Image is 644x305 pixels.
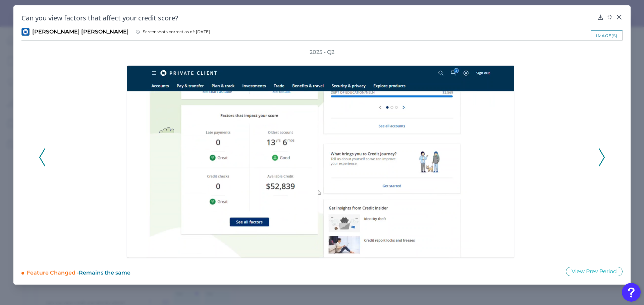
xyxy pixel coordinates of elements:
[566,267,623,276] button: View Prev Period
[27,266,208,277] div: Feature Changed -
[79,270,130,276] span: Remains the same
[21,13,594,22] h2: Can you view factors that affect your credit score?
[591,30,623,40] div: image(s)
[21,28,30,36] img: JP Morgan Chase
[32,28,129,35] span: [PERSON_NAME] [PERSON_NAME]
[126,65,515,258] img: 7449b-Chase-Q2-2025.png
[622,283,641,302] button: Open Resource Center
[310,49,334,56] h3: 2025 - Q2
[143,29,210,34] span: Screenshots correct as of: [DATE]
